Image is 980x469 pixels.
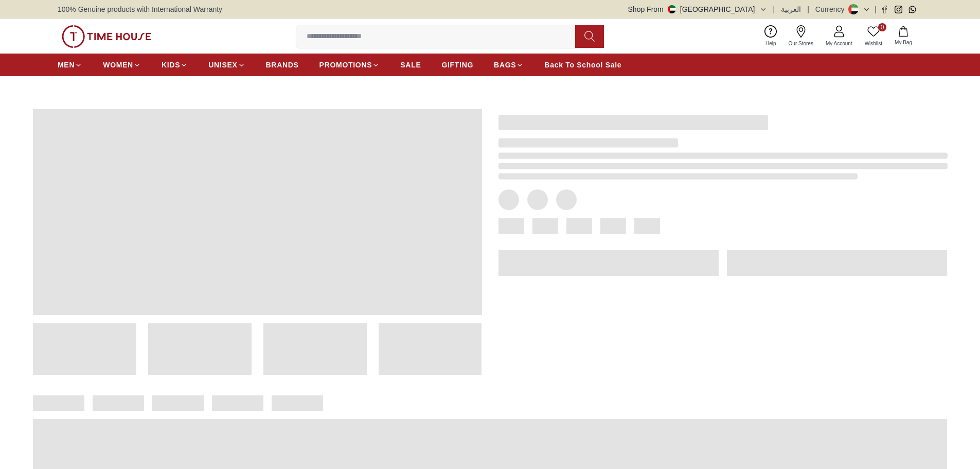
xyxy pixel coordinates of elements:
[861,40,886,47] span: Wishlist
[162,60,180,70] span: KIDS
[62,25,151,48] img: ...
[103,60,133,70] span: WOMEN
[494,60,516,70] span: BAGS
[878,23,886,31] span: 0
[103,56,141,74] a: WOMEN
[494,56,524,74] a: BAGS
[441,56,473,74] a: GIFTING
[859,23,888,49] a: 0Wishlist
[761,40,780,47] span: Help
[400,60,421,70] span: SALE
[400,56,421,74] a: SALE
[58,60,75,70] span: MEN
[807,4,809,14] span: |
[58,56,82,74] a: MEN
[890,39,916,46] span: My Bag
[266,60,299,70] span: BRANDS
[544,56,621,74] a: Back To School Sale
[881,6,888,13] a: Facebook
[162,56,188,74] a: KIDS
[822,40,857,47] span: My Account
[319,56,380,74] a: PROMOTIONS
[208,60,237,70] span: UNISEX
[628,4,767,14] button: Shop From[GEOGRAPHIC_DATA]
[544,60,621,70] span: Back To School Sale
[785,40,817,47] span: Our Stores
[875,4,877,14] span: |
[895,6,902,13] a: Instagram
[781,4,801,14] button: العربية
[782,23,819,49] a: Our Stores
[208,56,245,74] a: UNISEX
[668,5,676,13] img: United Arab Emirates
[773,4,775,14] span: |
[319,60,372,70] span: PROMOTIONS
[815,4,849,14] div: Currency
[266,56,299,74] a: BRANDS
[58,4,222,14] span: 100% Genuine products with International Warranty
[888,24,918,48] button: My Bag
[441,60,473,70] span: GIFTING
[908,6,916,13] a: Whatsapp
[759,23,782,49] a: Help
